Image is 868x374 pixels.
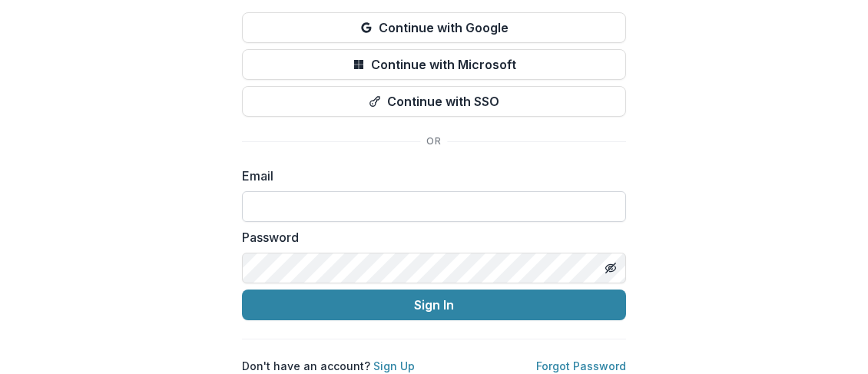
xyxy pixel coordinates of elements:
a: Forgot Password [536,359,626,372]
button: Continue with SSO [242,86,626,117]
button: Continue with Microsoft [242,49,626,80]
button: Continue with Google [242,12,626,43]
button: Toggle password visibility [598,256,623,280]
button: Sign In [242,290,626,320]
label: Password [242,228,617,247]
p: Don't have an account? [242,358,415,374]
label: Email [242,167,617,185]
a: Sign Up [373,359,415,372]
